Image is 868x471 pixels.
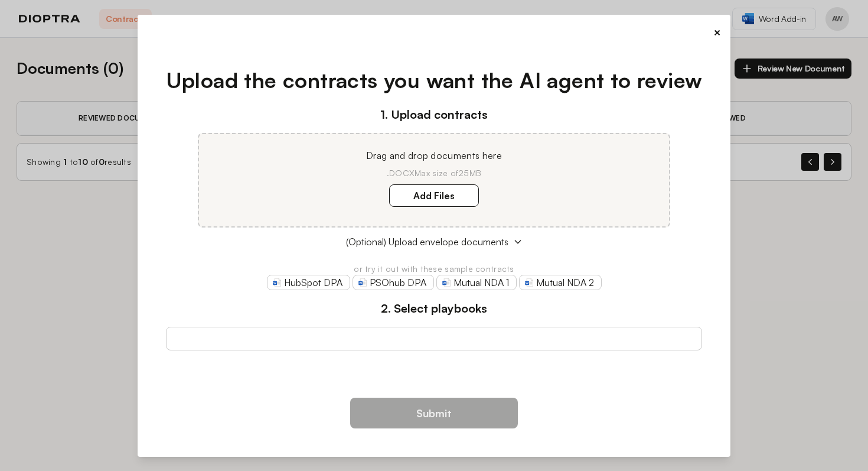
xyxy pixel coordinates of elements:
[166,263,703,275] p: or try it out with these sample contracts
[267,275,350,290] a: HubSpot DPA
[346,235,508,249] span: (Optional) Upload envelope documents
[213,167,655,179] p: .DOCX Max size of 25MB
[713,24,721,41] button: ×
[353,275,434,290] a: PSOhub DPA
[436,275,517,290] a: Mutual NDA 1
[166,106,703,124] h3: 1. Upload contracts
[350,398,518,428] button: Submit
[213,148,655,163] p: Drag and drop documents here
[166,300,703,317] h3: 2. Select playbooks
[166,64,703,96] h1: Upload the contracts you want the AI agent to review
[166,235,703,249] button: (Optional) Upload envelope documents
[389,184,479,207] label: Add Files
[519,275,602,290] a: Mutual NDA 2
